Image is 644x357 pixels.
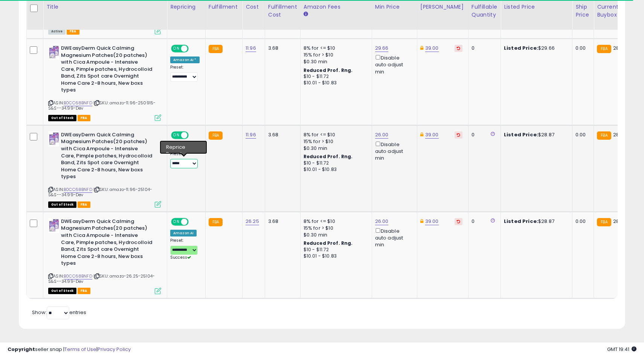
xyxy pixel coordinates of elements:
[48,218,59,233] img: 41Y3gWSrIYL._SL40_.jpg
[48,131,59,146] img: 41Y3gWSrIYL._SL40_.jpg
[304,58,366,65] div: $0.30 min
[575,131,588,138] div: 0.00
[61,131,153,182] b: DWEasyDerm Quick Calming Magnesium Patches(20 patches) with Cica Ampoule - Intensive Care, Pimple...
[64,100,92,106] a: B0CC68BNFD
[170,3,202,11] div: Repricing
[375,227,411,249] div: Disable auto adjust min
[425,44,439,52] a: 39.00
[32,309,86,316] span: Show: entries
[304,218,366,225] div: 8% for <= $10
[607,346,636,353] span: 2025-10-11 19:41 GMT
[375,131,389,139] a: 26.00
[425,218,439,225] a: 39.00
[304,52,366,58] div: 15% for > $10
[246,44,256,52] a: 11.96
[170,230,197,236] div: Amazon AI
[304,67,353,73] b: Reduced Prof. Rng.
[246,3,262,11] div: Cost
[575,3,591,19] div: Ship Price
[472,218,495,225] div: 0
[472,45,495,52] div: 0
[8,346,35,353] strong: Copyright
[375,218,389,225] a: 26.00
[78,288,90,294] span: FBA
[304,253,366,259] div: $10.01 - $10.83
[425,131,439,139] a: 39.00
[304,131,366,138] div: 8% for <= $10
[48,100,156,111] span: | SKU: amazo-11.96-250915-S&S--34.99-Dev
[246,218,259,225] a: 26.25
[597,45,611,53] small: FBA
[375,140,411,162] div: Disable auto adjust min
[46,3,164,11] div: Title
[597,218,611,226] small: FBA
[48,201,76,208] span: All listings that are currently out of stock and unavailable for purchase on Amazon
[504,3,569,11] div: Listed Price
[48,28,66,35] span: All listings currently available for purchase on Amazon
[268,3,297,19] div: Fulfillment Cost
[420,3,465,11] div: [PERSON_NAME]
[375,44,389,52] a: 29.66
[170,143,197,150] div: Amazon AI
[64,273,92,279] a: B0CC68BNFD
[209,131,223,140] small: FBA
[246,131,256,139] a: 11.96
[375,3,414,11] div: Min Price
[98,346,131,353] a: Privacy Policy
[188,218,200,225] span: OFF
[48,288,76,294] span: All listings that are currently out of stock and unavailable for purchase on Amazon
[304,153,353,160] b: Reduced Prof. Rng.
[304,3,369,11] div: Amazon Fees
[209,218,223,226] small: FBA
[304,240,353,246] b: Reduced Prof. Rng.
[304,145,366,152] div: $0.30 min
[170,56,200,63] div: Amazon AI *
[170,65,200,82] div: Preset:
[64,346,96,353] a: Terms of Use
[170,151,200,168] div: Preset:
[575,218,588,225] div: 0.00
[172,218,181,225] span: ON
[78,201,90,208] span: FBA
[304,138,366,145] div: 15% for > $10
[268,131,295,138] div: 3.68
[170,238,200,260] div: Preset:
[613,218,624,225] span: 28.9
[472,3,497,19] div: Fulfillable Quantity
[504,44,538,52] b: Listed Price:
[188,46,200,52] span: OFF
[48,45,161,120] div: ASIN:
[78,115,90,121] span: FBA
[61,45,153,96] b: DWEasyDerm Quick Calming Magnesium Patches(20 patches) with Cica Ampoule - Intensive Care, Pimple...
[504,218,566,225] div: $28.87
[61,218,153,269] b: DWEasyDerm Quick Calming Magnesium Patches(20 patches) with Cica Ampoule - Intensive Care, Pimple...
[64,186,92,193] a: B0CC68BNFD
[575,45,588,52] div: 0.00
[268,45,295,52] div: 3.68
[304,73,366,80] div: $10 - $11.72
[268,218,295,225] div: 3.68
[170,255,191,260] span: Success
[304,247,366,253] div: $10 - $11.72
[304,80,366,86] div: $10.01 - $10.83
[209,45,223,53] small: FBA
[375,53,411,75] div: Disable auto adjust min
[304,11,308,18] small: Amazon Fees.
[8,346,131,353] div: seller snap | |
[172,132,181,139] span: ON
[48,45,59,60] img: 41Y3gWSrIYL._SL40_.jpg
[209,3,239,11] div: Fulfillment
[48,273,155,284] span: | SKU: amazo-26.25-25104-S&S--34.99-Dev
[304,160,366,166] div: $10 - $11.72
[188,132,200,139] span: OFF
[48,131,161,207] div: ASIN:
[504,131,566,138] div: $28.87
[304,232,366,238] div: $0.30 min
[504,131,538,138] b: Listed Price:
[48,115,76,121] span: All listings that are currently out of stock and unavailable for purchase on Amazon
[304,45,366,52] div: 8% for <= $10
[613,44,624,52] span: 28.9
[504,45,566,52] div: $29.66
[48,186,152,198] span: | SKU: amazo-11.96-25104-S&S--34.99-Dev
[304,166,366,173] div: $10.01 - $10.83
